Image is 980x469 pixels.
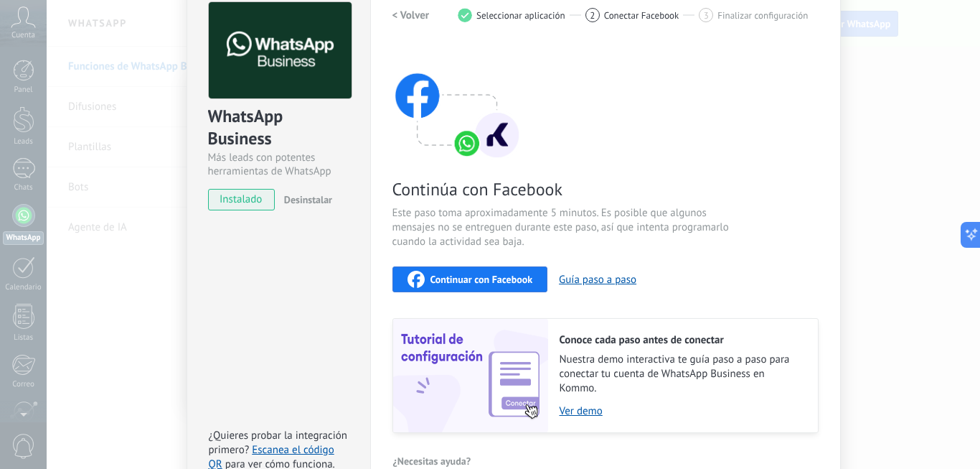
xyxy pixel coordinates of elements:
span: 3 [704,9,709,22]
span: Este paso toma aproximadamente 5 minutos. Es posible que algunos mensajes no se entreguen durante... [392,206,734,249]
span: ¿Quieres probar la integración primero? [209,429,348,457]
span: Nuestra demo interactiva te guía paso a paso para conectar tu cuenta de WhatsApp Business en Kommo. [560,353,804,396]
span: ¿Necesitas ayuda? [393,456,471,466]
button: < Volver [392,2,430,28]
span: Finalizar configuración [717,10,808,21]
span: Continuar con Facebook [430,274,533,284]
img: connect with facebook [392,45,522,160]
button: Guía paso a paso [559,273,636,287]
div: WhatsApp Business [208,105,349,151]
button: Desinstalar [278,189,332,210]
button: Continuar con Facebook [392,266,548,292]
img: logo_main.png [209,2,352,99]
a: Ver demo [560,404,804,418]
span: 2 [590,9,595,22]
span: Continúa con Facebook [392,178,734,200]
div: Más leads con potentes herramientas de WhatsApp [208,151,349,178]
h2: < Volver [392,9,430,22]
span: Conectar Facebook [604,10,679,21]
span: Seleccionar aplicación [476,10,565,21]
h2: Conoce cada paso antes de conectar [560,333,804,347]
span: Desinstalar [284,193,332,206]
span: instalado [209,189,274,210]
